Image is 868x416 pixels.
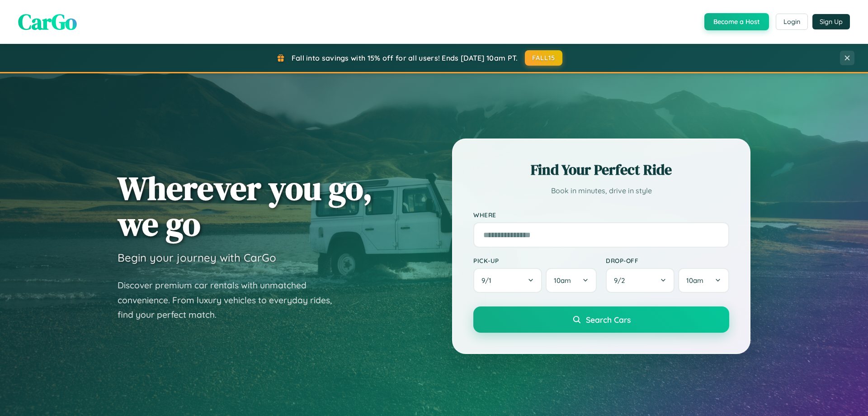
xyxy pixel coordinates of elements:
[473,211,729,219] label: Where
[704,13,769,30] button: Become a Host
[481,276,496,285] span: 9 / 1
[473,160,729,180] h2: Find Your Perfect Ride
[678,268,729,293] button: 10am
[118,170,373,242] h1: Wherever you go, we go
[554,276,571,285] span: 10am
[525,50,563,66] button: FALL15
[614,276,629,285] span: 9 / 2
[118,278,344,322] p: Discover premium car rentals with unmatched convenience. From luxury vehicles to everyday rides, ...
[292,53,518,62] span: Fall into savings with 15% off for all users! Ends [DATE] 10am PT.
[18,7,77,37] span: CarGo
[606,268,675,293] button: 9/2
[118,251,276,264] h3: Begin your journey with CarGo
[776,14,808,30] button: Login
[473,257,597,264] label: Pick-up
[546,268,597,293] button: 10am
[606,257,729,264] label: Drop-off
[812,14,850,29] button: Sign Up
[473,306,729,333] button: Search Cars
[473,184,729,197] p: Book in minutes, drive in style
[686,276,703,285] span: 10am
[473,268,542,293] button: 9/1
[586,315,631,325] span: Search Cars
